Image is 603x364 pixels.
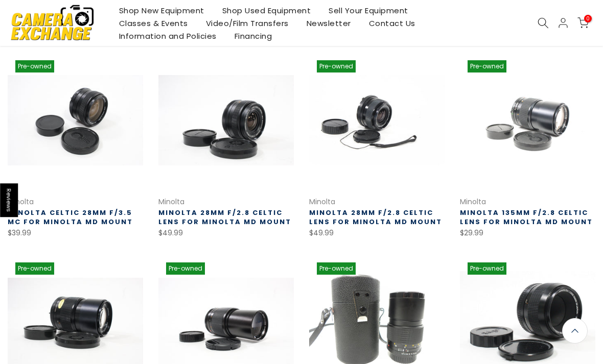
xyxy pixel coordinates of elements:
[158,208,291,227] a: Minolta 28mm f/2.8 Celtic Lens for Minolta MD Mount
[320,4,418,17] a: Sell Your Equipment
[309,197,335,207] a: Minolta
[460,208,593,227] a: Minolta 135mm f/2.8 Celtic Lens for Minolta MD Mount
[309,208,442,227] a: Minolta 28mm f/2.8 Celtic Lens for Minolta MD Mount
[8,208,133,227] a: Minolta Celtic 28mm f/3.5 MC for Minolta MD Mount
[562,318,588,344] a: Back to the top
[297,17,360,30] a: Newsletter
[460,227,595,239] div: $29.99
[460,197,486,207] a: Minolta
[158,227,294,239] div: $49.99
[8,227,143,239] div: $39.99
[158,197,184,207] a: Minolta
[110,4,213,17] a: Shop New Equipment
[8,197,34,207] a: Minolta
[110,17,197,30] a: Classes & Events
[577,17,589,29] a: 0
[225,30,281,42] a: Financing
[197,17,297,30] a: Video/Film Transfers
[360,17,424,30] a: Contact Us
[309,227,445,239] div: $49.99
[110,30,225,42] a: Information and Policies
[584,15,592,22] span: 0
[213,4,320,17] a: Shop Used Equipment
